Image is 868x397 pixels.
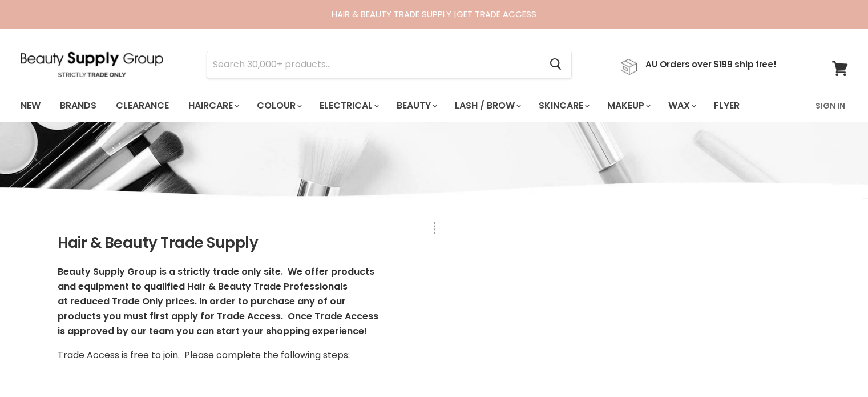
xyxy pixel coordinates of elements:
a: Beauty [388,94,444,118]
a: Makeup [599,94,657,118]
a: GET TRADE ACCESS [457,8,536,20]
a: Colour [248,94,309,118]
iframe: Gorgias live chat messenger [811,343,857,386]
a: Electrical [311,94,386,118]
a: New [12,94,49,118]
a: Clearance [107,94,177,118]
a: Lash / Brow [446,94,528,118]
a: Skincare [530,94,596,118]
a: Flyer [705,94,748,118]
a: Wax [660,94,703,118]
h2: Hair & Beauty Trade Supply [58,235,383,252]
div: HAIR & BEAUTY TRADE SUPPLY | [6,9,862,20]
form: Product [207,51,572,78]
p: Beauty Supply Group is a strictly trade only site. We offer products and equipment to qualified H... [58,264,383,339]
a: Sign In [809,94,852,118]
a: Brands [51,94,105,118]
ul: Main menu [12,89,778,122]
nav: Main [6,89,862,122]
p: Trade Access is free to join. Please complete the following steps: [58,348,383,363]
a: Haircare [180,94,246,118]
button: Search [541,51,571,78]
input: Search [207,51,541,78]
